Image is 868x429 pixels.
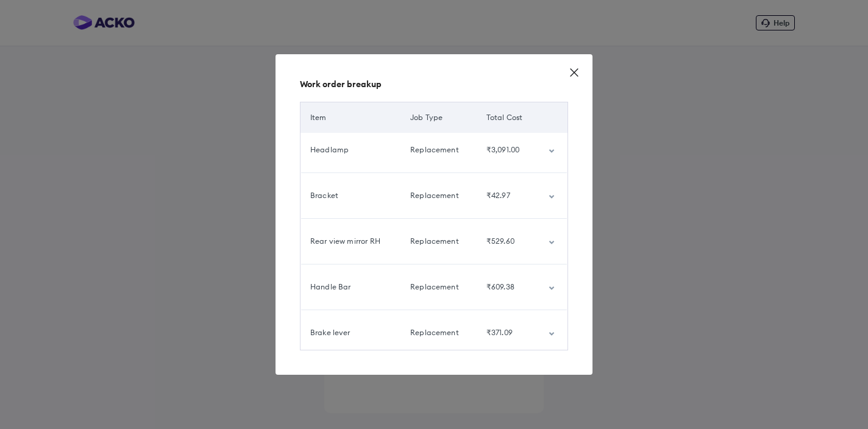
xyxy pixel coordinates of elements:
[486,282,529,292] h5: ₹609.38
[486,144,529,155] h5: ₹3,091.00
[410,190,467,201] h5: Replacement
[310,282,391,292] h5: Handle Bar
[486,236,529,247] h5: ₹529.60
[410,327,467,338] h5: Replacement
[310,144,391,155] h5: Headlamp
[410,112,467,123] h5: Job Type
[310,327,391,338] h5: Brake lever
[300,102,568,350] table: customized table
[410,236,467,247] h5: Replacement
[486,327,529,338] h5: ₹371.09
[486,112,529,123] h5: Total Cost
[300,79,568,90] div: Work order breakup
[310,236,391,247] h5: Rear view mirror RH
[410,144,467,155] h5: Replacement
[486,190,529,201] h5: ₹42.97
[310,112,391,123] h5: Item
[410,282,467,292] h5: Replacement
[310,190,391,201] h5: Bracket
